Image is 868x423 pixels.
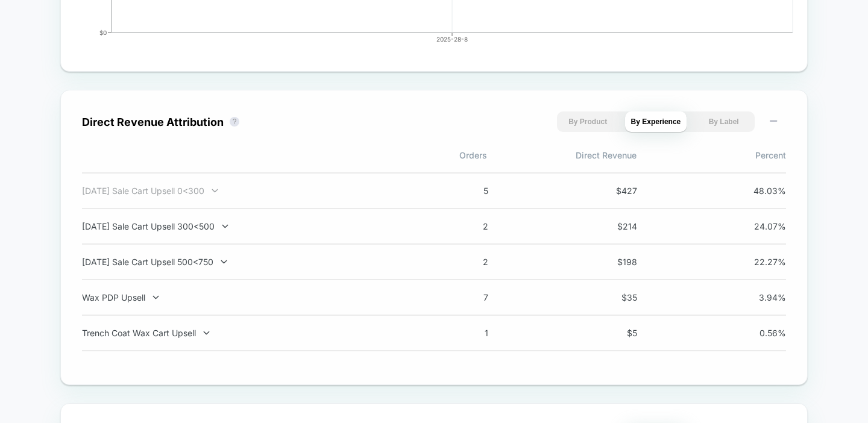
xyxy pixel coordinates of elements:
div: [DATE] Sale Cart Upsell 300<500 [82,221,399,231]
div: Trench Coat Wax Cart Upsell [82,328,399,338]
span: Orders [338,150,487,160]
span: 1 [434,328,488,338]
div: Wax PDP Upsell [82,292,399,302]
button: By Product [557,111,619,132]
tspan: $0 [99,29,107,36]
div: [DATE] Sale Cart Upsell 500<750 [82,257,399,267]
span: $ 198 [583,257,637,267]
tspan: 2025-28-8 [436,36,468,43]
div: Direct Revenue Attribution [82,116,224,128]
button: By Experience [625,111,687,132]
button: ? [230,117,239,127]
span: 22.27 % [732,257,786,267]
button: By Label [693,111,755,132]
span: 2 [434,257,488,267]
span: Percent [637,150,786,160]
span: 3.94 % [732,292,786,302]
span: $ 214 [583,221,637,231]
span: Direct Revenue [487,150,637,160]
span: 48.03 % [732,186,786,196]
div: [DATE] Sale Cart Upsell 0<300 [82,186,399,196]
span: 7 [434,292,488,302]
span: $ 5 [583,328,637,338]
span: $ 427 [583,186,637,196]
span: 24.07 % [732,221,786,231]
span: 0.56 % [732,328,786,338]
span: 2 [434,221,488,231]
span: $ 35 [583,292,637,302]
span: 5 [434,186,488,196]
